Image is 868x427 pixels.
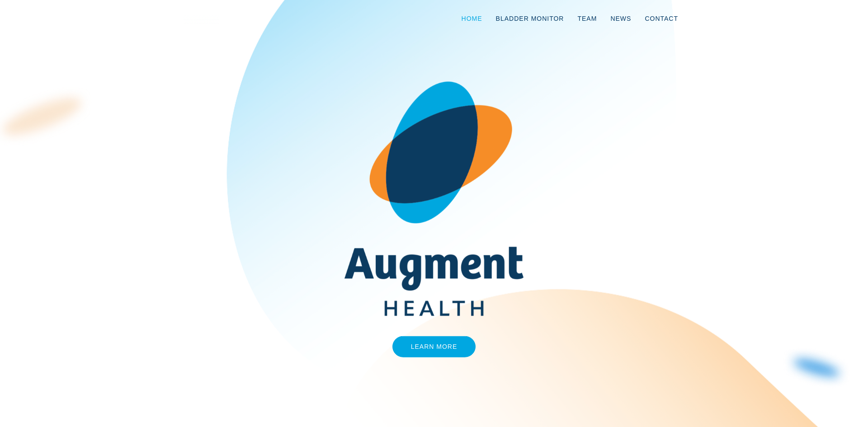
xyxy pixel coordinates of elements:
a: Home [455,4,489,33]
a: Bladder Monitor [489,4,571,33]
img: AugmentHealth_FullColor_Transparent.png [338,81,530,316]
a: Learn More [392,336,476,357]
img: logo [183,15,219,24]
a: Contact [638,4,685,33]
a: News [604,4,638,33]
a: Team [571,4,604,33]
